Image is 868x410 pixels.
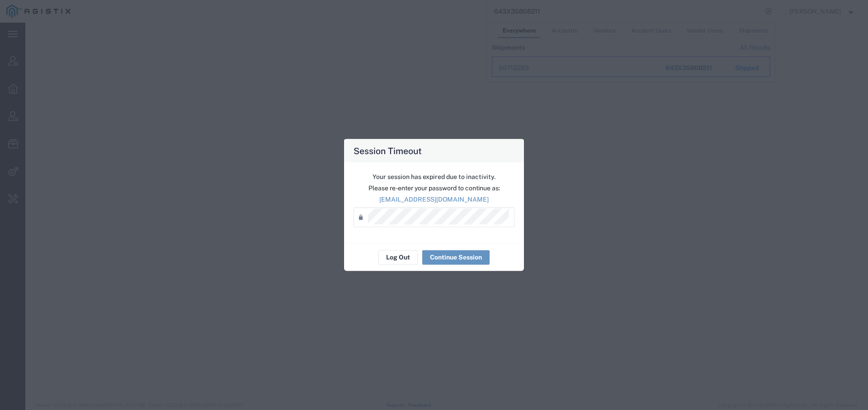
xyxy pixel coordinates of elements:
p: Please re-enter your password to continue as: [354,183,514,193]
button: Log Out [378,250,418,264]
p: Your session has expired due to inactivity. [354,172,514,181]
h4: Session Timeout [354,144,422,157]
button: Continue Session [422,250,490,264]
p: [EMAIL_ADDRESS][DOMAIN_NAME] [354,194,514,204]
